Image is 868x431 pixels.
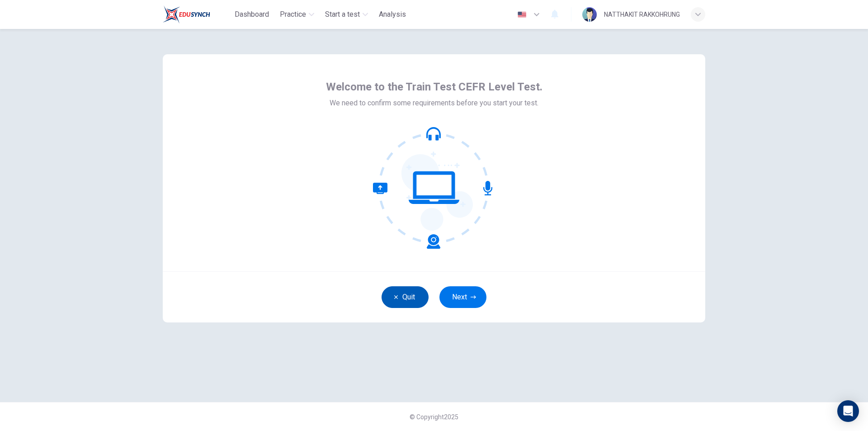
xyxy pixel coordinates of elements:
[280,9,306,20] span: Practice
[375,6,410,23] button: Analysis
[604,9,680,20] div: NATTHAKIT RAKKOHRUNG
[326,80,542,94] span: Welcome to the Train Test CEFR Level Test.
[163,5,210,24] img: Train Test logo
[582,7,597,22] img: Profile picture
[379,9,406,20] span: Analysis
[321,6,372,23] button: Start a test
[163,5,231,24] a: Train Test logo
[231,6,273,23] button: Dashboard
[330,98,538,109] span: We need to confirm some requirements before you start your test.
[516,11,528,18] img: en
[276,6,318,23] button: Practice
[439,286,486,308] button: Next
[382,286,429,308] button: Quit
[837,400,859,422] div: Open Intercom Messenger
[410,413,458,421] span: © Copyright 2025
[235,9,269,20] span: Dashboard
[325,9,360,20] span: Start a test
